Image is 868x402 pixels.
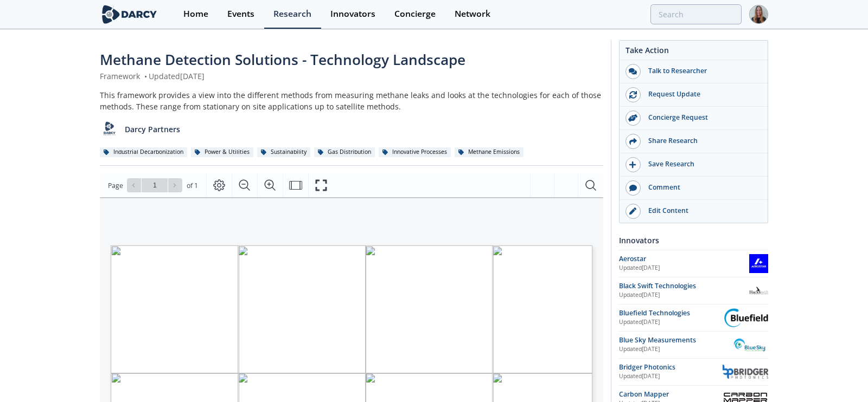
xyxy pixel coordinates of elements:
img: Bridger Photonics [723,365,768,378]
a: Bluefield Technologies Updated[DATE] Bluefield Technologies [619,308,768,327]
a: Edit Content [620,200,768,223]
div: Updated [DATE] [619,318,724,327]
div: Framework Updated [DATE] [100,70,603,82]
div: Innovators [619,231,768,250]
div: Bridger Photonics [619,362,723,372]
div: Home [183,10,208,18]
span: • [142,71,149,81]
div: Research [273,10,311,18]
div: Share Research [641,136,762,146]
input: Advanced Search [650,4,742,24]
div: Concierge Request [641,113,762,122]
span: Methane Detection Solutions - Technology Landscape [100,50,465,69]
div: Aerostar [619,254,749,264]
div: Events [227,10,254,18]
div: Updated [DATE] [619,345,731,354]
div: Innovative Processes [379,147,451,157]
a: Blue Sky Measurements Updated[DATE] Blue Sky Measurements [619,335,768,354]
div: Updated [DATE] [619,291,749,300]
div: Power & Utilities [191,147,253,157]
div: Save Research [641,159,762,169]
div: Request Update [641,89,762,99]
img: Profile [749,5,768,24]
div: Concierge [394,10,436,18]
img: Aerostar [749,254,768,273]
div: Take Action [620,44,768,60]
div: Updated [DATE] [619,264,749,273]
div: This framework provides a view into the different methods from measuring methane leaks and looks ... [100,89,603,112]
div: Black Swift Technologies [619,281,749,291]
a: Black Swift Technologies Updated[DATE] Black Swift Technologies [619,281,768,300]
div: Network [455,10,490,18]
div: Bluefield Technologies [619,308,724,318]
img: logo-wide.svg [100,5,159,24]
img: Blue Sky Measurements [731,335,768,354]
div: Gas Distribution [314,147,375,157]
div: Sustainability [257,147,310,157]
a: Bridger Photonics Updated[DATE] Bridger Photonics [619,362,768,381]
div: Updated [DATE] [619,372,723,381]
div: Methane Emissions [455,147,524,157]
iframe: chat widget [822,359,857,391]
a: Aerostar Updated[DATE] Aerostar [619,254,768,273]
div: Talk to Researcher [641,66,762,76]
div: Blue Sky Measurements [619,335,731,345]
div: Innovators [330,10,375,18]
div: Carbon Mapper [619,390,723,399]
div: Comment [641,183,762,192]
img: Black Swift Technologies [749,281,768,300]
div: Edit Content [641,206,762,216]
img: Bluefield Technologies [724,308,768,327]
div: Industrial Decarbonization [100,147,187,157]
p: Darcy Partners [125,124,180,135]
